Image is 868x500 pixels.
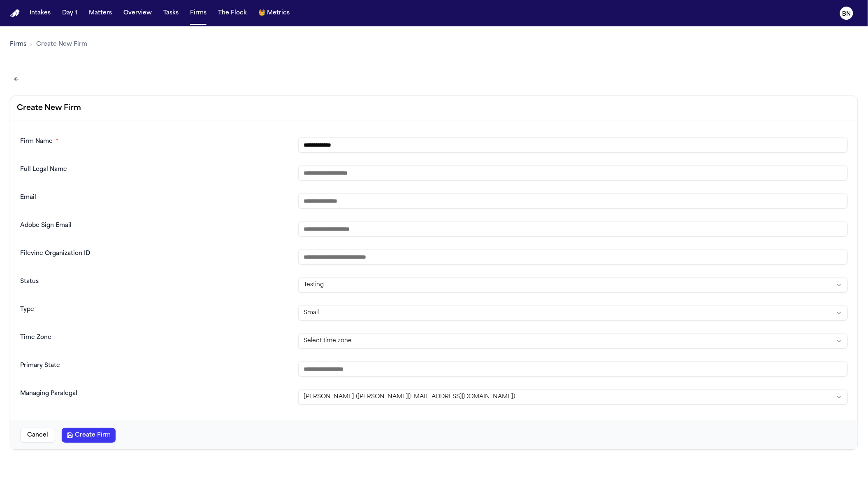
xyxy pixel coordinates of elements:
dt: Firm Name [20,138,292,152]
dt: Full Legal Name [20,166,292,180]
img: Finch Logo [10,9,20,17]
dt: Type [20,306,292,320]
button: Select managing paralegal [298,390,848,404]
span: Create New Firm [36,40,87,49]
button: Back to firms list [10,72,23,86]
button: Day 1 [59,6,81,21]
dt: Managing Paralegal [20,390,292,404]
a: Firms [10,40,26,49]
dt: Email [20,194,292,208]
button: The Flock [215,6,250,21]
nav: Breadcrumb [10,40,87,49]
dt: Status [20,278,292,292]
button: Tasks [160,6,182,21]
button: Firms [187,6,210,21]
button: Overview [120,6,155,21]
a: Home [10,9,20,17]
button: Create Firm [62,428,116,443]
dt: Time Zone [20,334,292,348]
dt: Adobe Sign Email [20,222,292,236]
h2: Create New Firm [17,103,851,114]
dt: Filevine Organization ID [20,250,292,264]
button: Intakes [26,6,54,21]
dt: Primary State [20,362,292,376]
button: crownMetrics [255,6,293,21]
button: Matters [86,6,115,21]
button: Cancel [20,428,55,443]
